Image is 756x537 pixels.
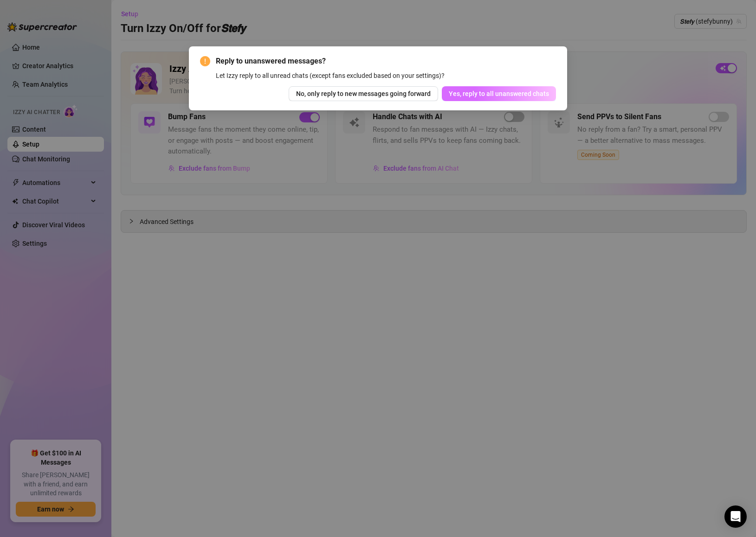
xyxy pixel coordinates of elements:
button: No, only reply to new messages going forward [289,86,438,101]
button: Yes, reply to all unanswered chats [442,86,556,101]
span: Reply to unanswered messages? [216,56,556,67]
div: Let Izzy reply to all unread chats (except fans excluded based on your settings)? [216,70,556,81]
div: Open Intercom Messenger [724,505,747,528]
span: Yes, reply to all unanswered chats [449,90,549,97]
span: exclamation-circle [200,56,210,66]
span: No, only reply to new messages going forward [296,90,431,97]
